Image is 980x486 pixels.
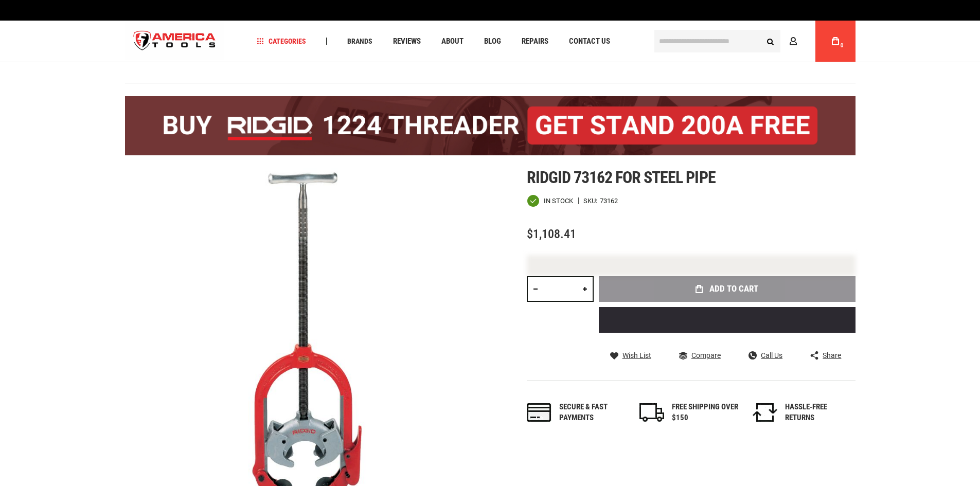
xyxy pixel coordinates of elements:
span: About [441,38,464,45]
a: 0 [826,21,845,62]
span: Reviews [393,38,421,45]
span: Contact Us [569,38,610,45]
span: Share [823,352,841,359]
span: Call Us [761,352,782,359]
a: store logo [125,22,225,61]
span: In stock [544,197,573,204]
div: FREE SHIPPING OVER $150 [672,402,739,424]
span: Ridgid 73162 for steel pipe [527,168,716,187]
a: Repairs [517,34,553,48]
span: Categories [257,38,306,45]
img: America Tools [125,22,225,61]
div: Availability [527,194,573,207]
span: $1,108.41 [527,227,576,241]
a: Categories [252,34,311,48]
div: 73162 [600,197,618,204]
a: Reviews [388,34,425,48]
span: Blog [484,38,501,45]
a: Compare [679,351,721,360]
strong: SKU [583,197,600,204]
span: Wish List [622,352,651,359]
img: payments [527,403,551,422]
span: 0 [841,43,844,48]
span: Repairs [522,38,548,45]
img: BOGO: Buy the RIDGID® 1224 Threader (26092), get the 92467 200A Stand FREE! [125,96,856,155]
a: Blog [479,34,506,48]
span: Brands [347,38,372,45]
a: Brands [343,34,377,48]
a: About [437,34,468,48]
img: shipping [639,403,664,422]
a: Contact Us [564,34,615,48]
button: Search [761,31,780,51]
a: Wish List [610,351,651,360]
a: Call Us [749,351,782,360]
span: Compare [691,352,721,359]
div: HASSLE-FREE RETURNS [785,402,852,424]
div: Secure & fast payments [559,402,626,424]
img: returns [753,403,777,422]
